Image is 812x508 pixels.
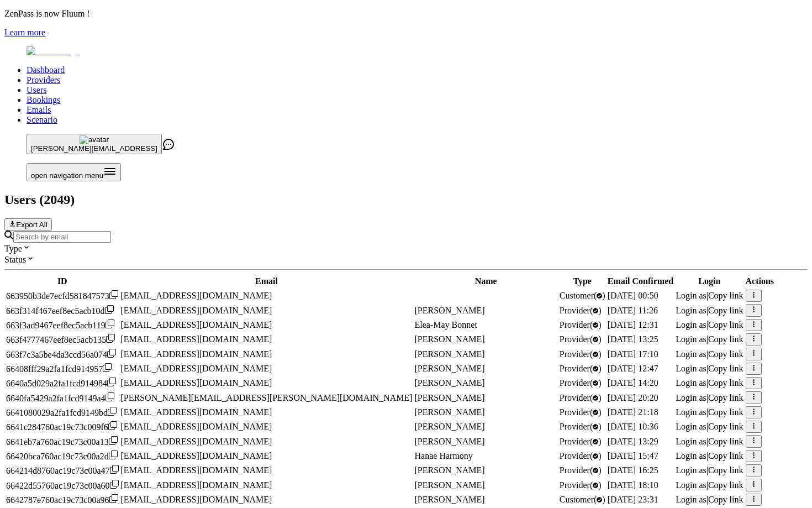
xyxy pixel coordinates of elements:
span: validated [560,437,602,446]
div: | [676,495,743,505]
div: Click to copy [6,465,119,476]
span: Copy link [708,364,744,373]
span: [DATE] 17:10 [608,349,658,359]
div: Click to copy [6,421,119,432]
span: validated [560,407,602,417]
span: Login as [676,422,706,431]
span: [EMAIL_ADDRESS][DOMAIN_NAME] [121,451,272,460]
span: [PERSON_NAME] [415,465,485,475]
a: Scenario [27,115,57,124]
div: Click to copy [6,320,119,331]
h2: Users ( 2049 ) [4,192,808,207]
button: Export All [4,218,52,231]
div: Click to copy [6,392,119,404]
span: Login as [676,480,706,490]
a: Users [27,85,46,95]
span: validated [560,451,602,460]
th: Name [414,276,558,287]
div: | [676,334,743,344]
div: Click to copy [6,349,119,360]
span: [PERSON_NAME] [415,349,485,359]
span: Login as [676,465,706,475]
a: Dashboard [27,65,65,75]
div: Click to copy [6,407,119,418]
span: Login as [676,495,706,504]
div: | [676,291,743,301]
th: Email Confirmed [607,276,674,287]
div: | [676,407,743,417]
th: Type [559,276,606,287]
a: Emails [27,105,51,114]
span: Copy link [708,451,744,460]
span: [EMAIL_ADDRESS][DOMAIN_NAME] [121,364,272,373]
span: Login as [676,407,706,417]
span: Copy link [708,495,744,504]
div: | [676,465,743,475]
span: [DATE] 12:47 [608,364,658,373]
button: Open menu [27,163,121,181]
th: ID [6,276,119,287]
span: [PERSON_NAME] [415,334,485,344]
span: validated [560,291,605,300]
a: Providers [27,75,60,85]
span: validated [560,465,602,475]
span: Login as [676,364,706,373]
div: Click to copy [6,494,119,505]
span: Login as [676,378,706,387]
span: [PERSON_NAME] [415,480,485,490]
span: [DATE] 18:10 [608,480,658,490]
span: [EMAIL_ADDRESS][DOMAIN_NAME] [121,407,272,417]
span: [EMAIL_ADDRESS][DOMAIN_NAME] [121,437,272,446]
span: validated [560,393,602,402]
span: validated [560,378,602,387]
span: validated [560,349,602,359]
span: Copy link [708,437,744,446]
span: Copy link [708,393,744,402]
span: Login as [676,437,706,446]
span: validated [560,422,602,431]
a: Learn more [4,28,45,37]
span: [PERSON_NAME] [415,407,485,417]
div: Click to copy [6,436,119,447]
div: | [676,378,743,388]
th: Login [675,276,744,287]
span: [PERSON_NAME] [415,364,485,373]
div: Click to copy [6,378,119,389]
span: Copy link [708,306,744,315]
span: validated [560,495,605,504]
span: [PERSON_NAME] [415,495,485,504]
span: [PERSON_NAME] [415,437,485,446]
span: [EMAIL_ADDRESS][DOMAIN_NAME] [121,320,272,329]
a: Bookings [27,95,60,104]
span: Login as [676,349,706,359]
span: [EMAIL_ADDRESS][DOMAIN_NAME] [121,306,272,315]
div: Click to copy [6,305,119,316]
span: validated [560,480,602,490]
span: [DATE] 13:29 [608,437,658,446]
span: Copy link [708,407,744,417]
div: | [676,422,743,432]
span: Login as [676,393,706,402]
span: [EMAIL_ADDRESS][DOMAIN_NAME] [121,291,272,300]
span: [DATE] 13:25 [608,334,658,344]
th: Email [120,276,413,287]
span: [PERSON_NAME][EMAIL_ADDRESS][PERSON_NAME][DOMAIN_NAME] [121,393,413,402]
span: [DATE] 00:50 [608,291,658,300]
div: | [676,349,743,359]
span: Copy link [708,422,744,431]
span: [EMAIL_ADDRESS][DOMAIN_NAME] [121,334,272,344]
span: validated [560,306,602,315]
div: | [676,437,743,447]
span: Copy link [708,480,744,490]
span: [DATE] 11:26 [608,306,658,315]
div: | [676,364,743,374]
span: Login as [676,320,706,329]
span: [EMAIL_ADDRESS][DOMAIN_NAME] [121,465,272,475]
img: avatar [80,135,109,144]
span: Login as [676,306,706,315]
div: Click to copy [6,480,119,491]
span: [DATE] 20:20 [608,393,658,402]
div: Click to copy [6,290,119,301]
span: [PERSON_NAME][EMAIL_ADDRESS] [31,144,157,153]
div: Click to copy [6,451,119,462]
